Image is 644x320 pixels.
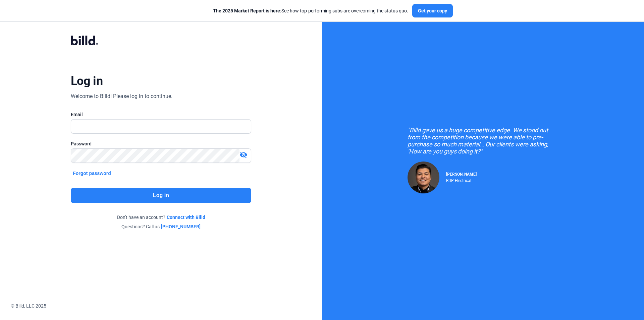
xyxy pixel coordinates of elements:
span: The 2025 Market Report is here: [213,8,281,13]
mat-icon: visibility_off [239,151,248,159]
div: Email [71,111,251,118]
button: Forgot password [71,170,113,177]
div: Password [71,140,251,147]
button: Log in [71,188,251,203]
button: Get your copy [412,4,453,17]
div: See how top-performing subs are overcoming the status quo. [213,7,408,14]
img: Raul Pacheco [408,162,439,193]
div: RDP Electrical [446,177,477,183]
span: [PERSON_NAME] [446,172,477,177]
div: Questions? Call us [71,223,251,230]
a: [PHONE_NUMBER] [161,223,201,230]
div: Welcome to Billd! Please log in to continue. [71,92,172,100]
div: "Billd gave us a huge competitive edge. We stood out from the competition because we were able to... [408,127,558,155]
div: Log in [71,74,103,88]
a: Connect with Billd [167,214,205,221]
div: Don't have an account? [71,214,251,221]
